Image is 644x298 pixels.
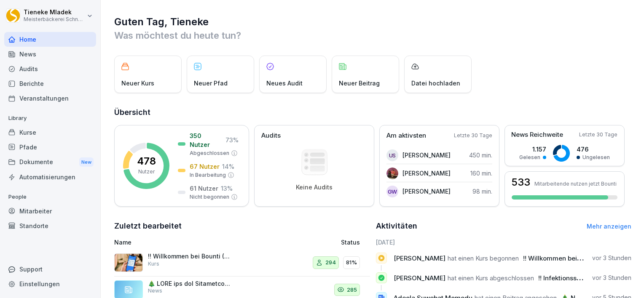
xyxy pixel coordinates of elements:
p: Status [341,238,360,247]
p: 73 % [225,136,239,144]
a: Mehr anzeigen [587,223,631,230]
div: GW [386,186,398,197]
p: People [4,190,96,204]
img: xh3bnih80d1pxcetv9zsuevg.png [114,253,143,272]
p: Meisterbäckerei Schneckenburger [24,16,85,22]
p: Nicht begonnen [190,193,229,201]
div: US [386,149,398,161]
a: Standorte [4,218,96,233]
a: Kurse [4,125,96,140]
p: 160 min. [470,169,492,178]
p: 285 [347,286,357,294]
div: New [79,157,94,167]
p: 1.157 [519,145,546,154]
a: Veranstaltungen [4,91,96,106]
p: 98 min. [472,187,492,196]
p: News Reichweite [511,130,563,140]
p: 350 Nutzer [190,131,223,149]
p: Keine Audits [296,184,333,191]
p: Was möchtest du heute tun? [114,29,631,42]
a: Berichte [4,76,96,91]
p: 🎄 LORE ips dol Sitametconsecte! 🎄 Adi Elitse doeiu tem inc Utl – etd mag aliquaen: Admin veni qui... [148,280,232,287]
h2: Aktivitäten [376,220,417,232]
a: Automatisierungen [4,170,96,184]
p: Name [114,238,271,247]
p: Neuer Pfad [194,79,228,88]
div: Support [4,262,96,277]
p: 67 Nutzer [190,162,220,171]
p: Mitarbeitende nutzen jetzt Bounti [534,181,617,187]
p: Neues Audit [266,79,303,88]
p: Library [4,112,96,125]
p: 478 [137,156,156,166]
p: Tieneke Mladek [24,9,85,16]
p: Abgeschlossen [190,149,229,157]
p: Letzte 30 Tage [579,131,617,138]
p: Audits [261,131,281,141]
p: Am aktivsten [386,131,426,141]
a: DokumenteNew [4,154,96,170]
a: Home [4,32,96,47]
a: Einstellungen [4,277,96,291]
p: Neuer Kurs [121,79,154,88]
p: [PERSON_NAME] [402,151,451,160]
h3: 533 [512,177,530,187]
span: hat einen Kurs begonnen [448,254,519,262]
p: 476 [577,145,610,154]
p: Nutzer [138,168,155,176]
p: Kurs [148,260,159,268]
p: Neuer Beitrag [339,79,380,88]
p: Gelesen [519,154,540,161]
span: !! Willkommen bei Bounti (9 Minuten) [523,254,635,262]
a: !! Willkommen bei Bounti (9 Minuten)Kurs29481% [114,249,370,277]
h6: [DATE] [376,238,632,247]
p: In Bearbeitung [190,171,226,179]
p: vor 3 Stunden [592,254,631,262]
p: Letzte 30 Tage [454,132,492,139]
p: [PERSON_NAME] [402,187,451,196]
p: 294 [325,258,336,267]
a: Mitarbeiter [4,204,96,218]
p: vor 3 Stunden [592,274,631,282]
p: 13 % [221,184,233,193]
h1: Guten Tag, Tieneke [114,15,631,29]
p: 14 % [222,162,234,171]
p: 450 min. [469,151,492,160]
a: Audits [4,61,96,76]
span: [PERSON_NAME] [394,274,445,282]
h2: Übersicht [114,106,631,118]
img: br47agzvbvfyfdx7msxq45fa.png [386,168,398,179]
a: Pfade [4,140,96,154]
p: 81% [346,258,357,267]
p: 61 Nutzer [190,184,218,193]
p: News [148,287,162,295]
p: Datei hochladen [411,79,460,88]
p: [PERSON_NAME] [402,169,451,178]
h2: Zuletzt bearbeitet [114,220,370,232]
span: hat einen Kurs abgeschlossen [448,274,534,282]
span: [PERSON_NAME] [394,254,445,262]
div: Dokumente [4,154,96,170]
a: News [4,47,96,61]
p: Ungelesen [582,154,610,161]
p: !! Willkommen bei Bounti (9 Minuten) [148,253,232,260]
